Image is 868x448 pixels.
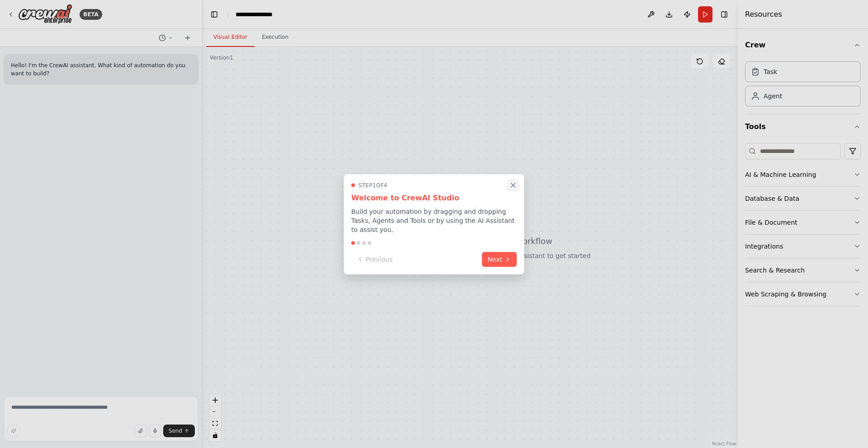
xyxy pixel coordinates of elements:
[351,207,517,234] p: Build your automation by dragging and dropping Tasks, Agents and Tools or by using the AI Assista...
[359,181,387,189] span: Step 1 of 4
[507,179,519,191] button: Close walkthrough
[482,252,517,267] button: Next
[208,8,221,21] button: Hide left sidebar
[351,192,517,203] h3: Welcome to CrewAI Studio
[351,252,398,267] button: Previous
